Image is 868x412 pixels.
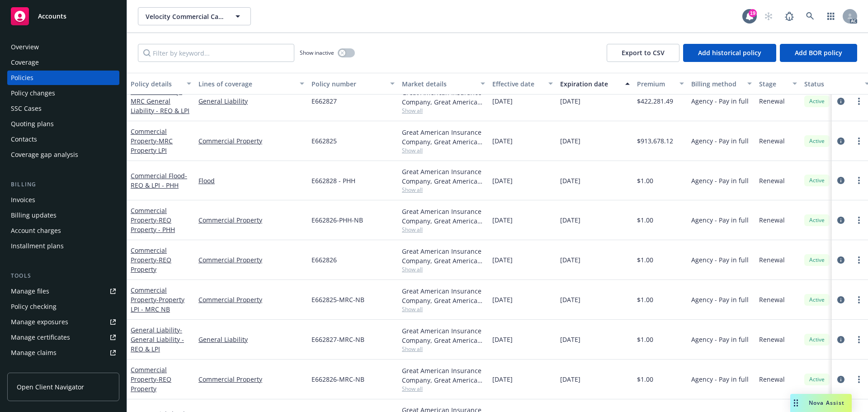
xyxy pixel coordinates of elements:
[11,361,53,375] div: Manage BORs
[7,193,119,207] a: Invoices
[11,147,78,162] div: Coverage gap analysis
[607,44,679,62] button: Export to CSV
[560,374,580,384] span: [DATE]
[131,79,181,89] div: Policy details
[7,284,119,298] a: Manage files
[637,79,674,89] div: Premium
[622,48,665,57] span: Export to CSV
[300,49,334,57] span: Show inactive
[691,295,749,304] span: Agency - Pay in full
[808,97,826,105] span: Active
[127,73,195,95] button: Policy details
[637,176,653,185] span: $1.00
[198,295,304,304] a: Commercial Property
[198,79,294,89] div: Lines of coverage
[402,265,485,273] span: Show all
[11,101,42,116] div: SSC Cases
[759,136,785,146] span: Renewal
[7,299,119,314] a: Policy checking
[131,87,189,115] a: General Liability
[7,208,119,223] a: Billing updates
[402,385,485,393] span: Show all
[402,88,485,107] div: Great American Insurance Company, Great American Insurance Group, [PERSON_NAME] Company (OSC)
[402,186,485,194] span: Show all
[311,255,337,265] span: E662826
[7,86,119,100] a: Policy changes
[198,176,304,185] a: Flood
[492,79,543,89] div: Effective date
[801,7,819,25] a: Search
[808,375,826,384] span: Active
[402,79,475,89] div: Market details
[759,79,787,89] div: Stage
[131,286,184,313] a: Commercial Property
[402,246,485,265] div: Great American Insurance Company, Great American Insurance Group, [PERSON_NAME] Company (OSC)
[311,136,337,146] span: E662825
[11,117,54,131] div: Quoting plans
[11,55,39,70] div: Coverage
[759,335,785,344] span: Renewal
[808,296,826,304] span: Active
[633,73,688,95] button: Premium
[402,147,485,154] span: Show all
[808,137,826,145] span: Active
[38,13,66,20] span: Accounts
[637,96,673,106] span: $422,281.49
[17,382,84,392] span: Open Client Navigator
[560,335,580,344] span: [DATE]
[7,330,119,345] a: Manage certificates
[11,86,55,100] div: Policy changes
[311,374,364,384] span: E662826-MRC-NB
[854,136,864,147] a: more
[759,295,785,304] span: Renewal
[402,107,485,114] span: Show all
[749,9,757,17] div: 19
[755,73,801,95] button: Stage
[492,96,513,106] span: [DATE]
[492,176,513,185] span: [DATE]
[138,44,294,62] input: Filter by keyword...
[780,44,857,62] button: Add BOR policy
[146,12,224,21] span: Velocity Commercial Capital
[11,299,57,314] div: Policy checking
[11,132,37,147] div: Contacts
[809,399,844,407] span: Nova Assist
[198,255,304,265] a: Commercial Property
[11,40,39,54] div: Overview
[835,175,846,186] a: circleInformation
[11,346,57,360] div: Manage claims
[131,326,184,353] a: General Liability
[637,335,653,344] span: $1.00
[402,326,485,345] div: Great American Insurance Company, Great American Insurance Group, [PERSON_NAME] Company (OSC)
[637,215,653,225] span: $1.00
[691,215,749,225] span: Agency - Pay in full
[131,246,171,274] a: Commercial Property
[560,136,580,146] span: [DATE]
[759,215,785,225] span: Renewal
[691,335,749,344] span: Agency - Pay in full
[808,216,826,224] span: Active
[198,96,304,106] a: General Liability
[7,239,119,253] a: Installment plans
[691,374,749,384] span: Agency - Pay in full
[138,7,251,25] button: Velocity Commercial Capital
[131,171,187,189] a: Commercial Flood
[402,128,485,147] div: Great American Insurance Company, Great American Insurance Group, Steamboat IS, Inc. (formally Br...
[560,255,580,265] span: [DATE]
[691,96,749,106] span: Agency - Pay in full
[402,305,485,313] span: Show all
[311,295,364,304] span: E662825-MRC-NB
[489,73,557,95] button: Effective date
[402,345,485,353] span: Show all
[311,79,385,89] div: Policy number
[808,256,826,264] span: Active
[195,73,308,95] button: Lines of coverage
[808,176,826,185] span: Active
[854,175,864,186] a: more
[7,361,119,375] a: Manage BORs
[308,73,398,95] button: Policy number
[854,96,864,107] a: more
[759,374,785,384] span: Renewal
[311,335,364,344] span: E662827-MRC-NB
[492,335,513,344] span: [DATE]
